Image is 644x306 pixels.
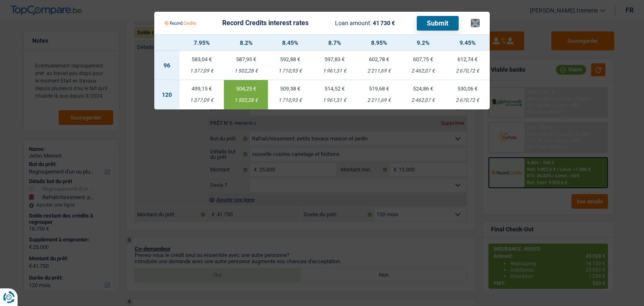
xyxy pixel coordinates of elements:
div: 592,88 € [268,57,312,62]
div: 2 462,07 € [401,68,446,74]
div: 514,52 € [312,86,357,91]
button: × [471,19,480,27]
td: 96 [154,51,179,80]
div: 612,74 € [445,57,490,62]
div: 2 670,72 € [445,68,490,74]
div: 607,75 € [401,57,446,62]
div: 1 961,31 € [312,68,357,74]
div: 597,83 € [312,57,357,62]
div: 509,38 € [268,86,312,91]
th: 8.95% [357,35,401,51]
div: 1 377,09 € [179,98,224,103]
div: 1 502,28 € [224,68,268,74]
div: 1 710,93 € [268,98,312,103]
div: 2 670,72 € [445,98,490,103]
th: 8.7% [312,35,357,51]
div: 587,95 € [224,57,268,62]
span: 41 730 € [373,20,395,26]
th: 8.45% [268,35,312,51]
th: 8.2% [224,35,268,51]
div: 499,15 € [179,86,224,91]
td: 120 [154,80,179,109]
div: 583,04 € [179,57,224,62]
div: 1 502,28 € [224,98,268,103]
div: 524,86 € [401,86,446,91]
div: 2 462,07 € [401,98,446,103]
div: Record Credits interest rates [222,20,309,26]
div: 504,25 € [224,86,268,91]
div: 1 710,93 € [268,68,312,74]
div: 602,78 € [357,57,401,62]
img: Record Credits [164,15,196,31]
th: 9.45% [445,35,490,51]
div: 2 211,69 € [357,68,401,74]
button: Submit [417,16,459,31]
div: 1 961,31 € [312,98,357,103]
th: 7.95% [179,35,224,51]
div: 1 377,09 € [179,68,224,74]
th: 9.2% [401,35,446,51]
div: 2 211,69 € [357,98,401,103]
span: Loan amount: [335,20,371,26]
div: 519,68 € [357,86,401,91]
div: 530,06 € [445,86,490,91]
